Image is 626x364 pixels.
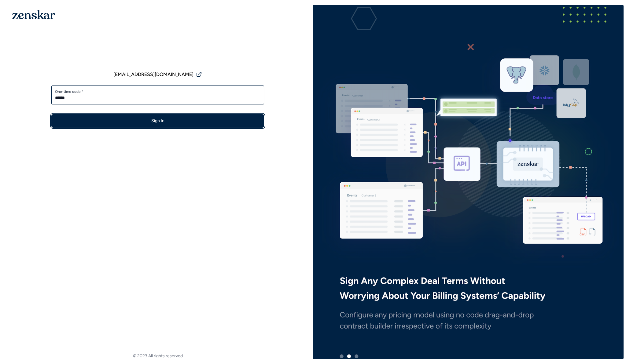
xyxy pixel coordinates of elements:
label: One-time code * [55,89,260,94]
button: Sign In [51,114,264,128]
img: 1OGAJ2xQqyY4LXKgY66KYq0eOWRCkrZdAb3gUhuVAqdWPZE9SRJmCz+oDMSn4zDLXe31Ii730ItAGKgCKgCCgCikA4Av8PJUP... [12,10,55,19]
span: [EMAIL_ADDRESS][DOMAIN_NAME] [113,71,193,78]
footer: © 2023 All rights reserved [2,353,313,359]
